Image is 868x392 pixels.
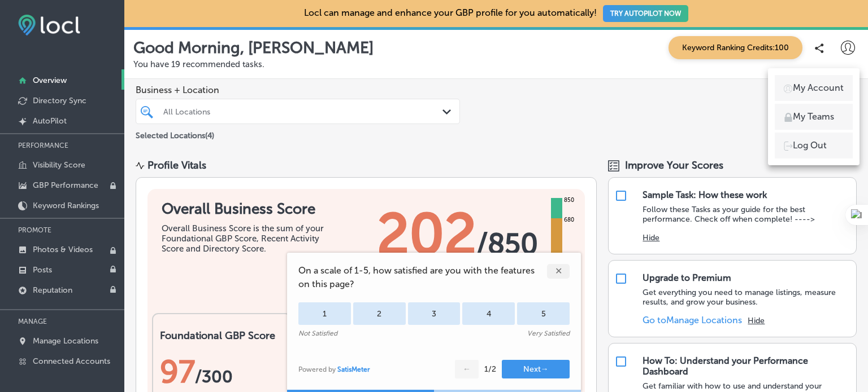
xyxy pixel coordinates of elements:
p: Keyword Rankings [33,201,99,210]
p: Connected Accounts [33,356,110,366]
a: SatisMeter [337,365,370,373]
p: Reputation [33,285,72,295]
img: fda3e92497d09a02dc62c9cd864e3231.png [18,15,80,36]
button: ← [455,360,479,378]
p: Overview [33,76,67,85]
div: ✕ [547,264,570,279]
div: 3 [408,302,461,325]
div: Very Satisfied [527,329,570,337]
p: Log Out [793,139,827,152]
div: Not Satisfied [298,329,337,337]
p: My Account [793,81,844,95]
a: My Teams [775,104,853,130]
span: On a scale of 1-5, how satisfied are you with the features on this page? [298,264,547,291]
p: Photos & Videos [33,245,93,254]
p: Manage Locations [33,336,98,346]
button: TRY AUTOPILOT NOW [603,5,688,22]
div: 2 [353,302,406,325]
p: GBP Performance [33,180,98,190]
div: 4 [462,302,515,325]
div: 5 [517,302,570,325]
a: My Account [775,75,853,101]
p: Directory Sync [33,96,86,105]
p: Visibility Score [33,160,85,170]
div: 1 [298,302,351,325]
p: Posts [33,265,52,275]
p: My Teams [793,110,834,124]
a: Log Out [775,133,853,158]
p: AutoPilot [33,116,67,126]
button: Next→ [502,360,570,378]
div: Powered by [298,365,370,373]
div: 1 / 2 [484,364,496,374]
